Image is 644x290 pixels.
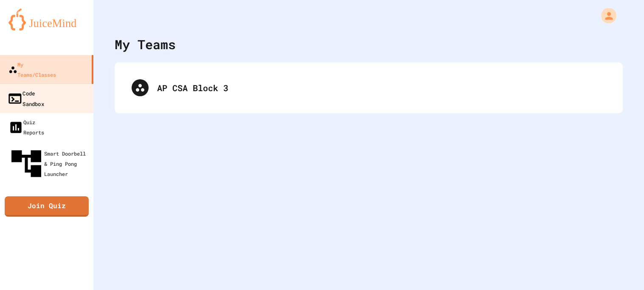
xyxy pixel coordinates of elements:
a: Join Quiz [5,196,89,217]
div: My Teams [115,35,176,54]
div: Code Sandbox [7,88,44,109]
div: Smart Doorbell & Ping Pong Launcher [8,146,90,181]
img: logo-orange.svg [8,8,85,31]
div: AP CSA Block 3 [123,71,614,105]
div: My Account [592,6,619,25]
div: Quiz Reports [8,117,44,137]
div: My Teams/Classes [8,59,56,80]
div: AP CSA Block 3 [157,81,606,94]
